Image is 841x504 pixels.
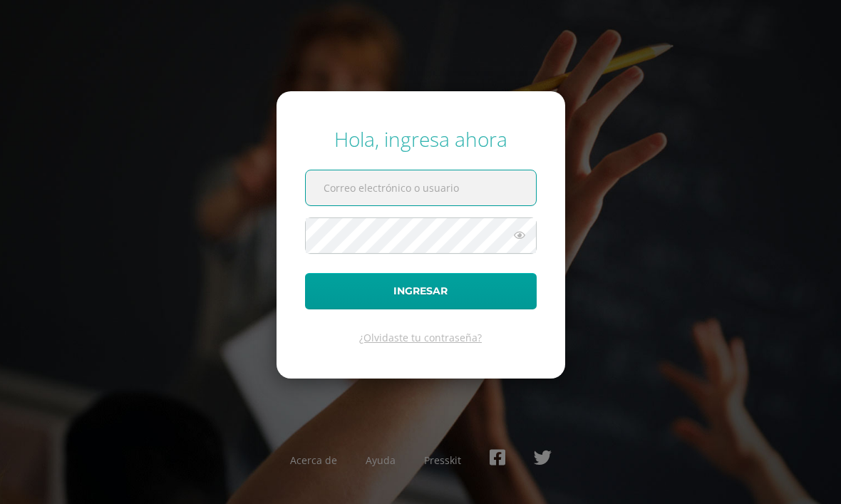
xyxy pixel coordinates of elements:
a: Acerca de [290,453,337,467]
input: Correo electrónico o usuario [306,170,536,205]
button: Ingresar [305,273,537,309]
a: Presskit [424,453,461,467]
a: Ayuda [366,453,396,467]
div: Hola, ingresa ahora [305,125,537,153]
a: ¿Olvidaste tu contraseña? [359,331,482,344]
